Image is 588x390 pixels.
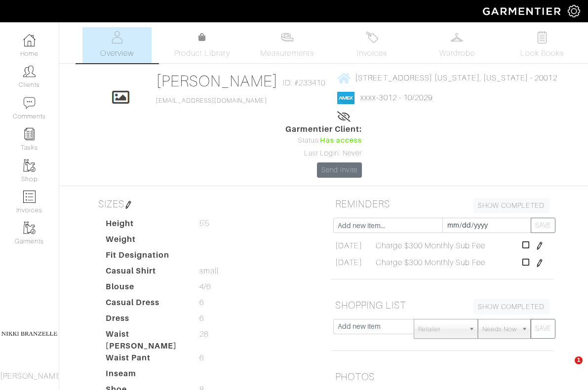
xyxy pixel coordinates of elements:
[199,312,204,324] span: 6
[536,259,544,267] img: pen-cf24a1663064a2ec1b9c1bd2387e9de7a2fa800b781884d57f21acf72779bad2.png
[331,194,553,214] h5: REMINDERS
[531,319,555,339] button: SAVE
[360,93,432,102] a: xxxx-3012 - 10/2029
[331,367,553,387] h5: PHOTOS
[199,218,209,230] span: 5'5
[252,27,322,63] a: Measurements
[167,32,236,59] a: Product Library
[82,27,152,63] a: Overview
[98,297,192,312] dt: Casual Dress
[23,128,36,140] img: reminder-icon-8004d30b9f0a5d33ae49ab947aed9ed385cf756f9e5892f1edd6e32f2345188e.png
[111,31,123,43] img: basicinfo-40fd8af6dae0f16599ec9e87c0ef1c0a1fdea2edbe929e3d69a839185d80c458.svg
[439,47,475,59] span: Wardrobe
[423,27,492,63] a: Wardrobe
[199,297,204,309] span: 6
[23,191,36,203] img: orders-icon-0abe47150d42831381b5fb84f609e132dff9fe21cb692f30cb5eec754e2cba89.png
[337,92,354,104] img: american_express-1200034d2e149cdf2cc7894a33a747db654cf6f8355cb502592f1d228b2ac700.png
[531,218,555,233] button: SAVE
[451,31,463,43] img: wardrobe-487a4870c1b7c33e795ec22d11cfc2ed9d08956e64fb3008fe2437562e282088.svg
[98,218,192,234] dt: Height
[260,47,314,59] span: Measurements
[508,27,577,63] a: Look Books
[98,328,192,352] dt: Waist [PERSON_NAME]
[333,319,415,334] input: Add new item
[23,97,36,109] img: comment-icon-a0a6a9ef722e966f86d9cbdc48e553b5cf19dbc54f86b18d962a5391bc8f6eb6.png
[335,240,362,252] span: [DATE]
[199,265,219,277] span: small
[333,218,443,233] input: Add new item...
[199,352,204,364] span: 6
[23,34,36,46] img: dashboard-icon-dbcd8f5a0b271acd01030246c82b418ddd0df26cd7fceb0bd07c9910d44c42f6.png
[366,31,378,43] img: orders-27d20c2124de7fd6de4e0e44c1d41de31381a507db9b33961299e4e07d508b8c.svg
[337,72,557,84] a: [STREET_ADDRESS] [US_STATE], [US_STATE] - 20012
[568,5,580,17] img: gear-icon-white-bd11855cb880d31180b6d7d6211b90ccbf57a29d726f0c71d8c61bd08dd39cc2.png
[98,281,192,297] dt: Blouse
[23,159,36,172] img: garments-icon-b7da505a4dc4fd61783c78ac3ca0ef83fa9d6f193b1c9dc38574b1d14d53ca28.png
[199,281,211,293] span: 4/6
[100,47,133,59] span: Overview
[23,65,36,78] img: clients-icon-6bae9207a08558b7cb47a8932f037763ab4055f8c8b6bfacd5dc20c3e0201464.png
[320,135,362,146] span: Has access
[98,352,192,368] dt: Waist Pant
[575,356,583,364] span: 1
[376,240,485,252] span: Charge $300 Monthly Sub Fee
[536,31,548,43] img: todo-9ac3debb85659649dc8f770b8b6100bb5dab4b48dedcbae339e5042a72dfd3cc.svg
[473,198,549,213] a: SHOW COMPLETED
[355,74,557,82] span: [STREET_ADDRESS] [US_STATE], [US_STATE] - 20012
[285,148,362,159] div: Last Login: Never
[536,242,544,250] img: pen-cf24a1663064a2ec1b9c1bd2387e9de7a2fa800b781884d57f21acf72779bad2.png
[478,2,568,20] img: garmentier-logo-header-white-b43fb05a5012e4ada735d5af1a66efaba907eab6374d6393d1fbf88cb4ef424d.png
[520,47,564,59] span: Look Books
[98,249,192,265] dt: Fit Designation
[174,47,230,59] span: Product Library
[98,234,192,249] dt: Weight
[156,97,267,104] a: [EMAIL_ADDRESS][DOMAIN_NAME]
[281,31,293,43] img: measurements-466bbee1fd09ba9460f595b01e5d73f9e2bff037440d3c8f018324cb6cdf7a4a.svg
[98,312,192,328] dt: Dress
[482,319,517,339] span: Needs Now
[285,135,362,146] div: Status:
[418,319,465,339] span: Retailer
[331,295,553,315] h5: SHOPPING LIST
[199,328,208,340] span: 28
[94,194,316,214] h5: SIZES
[23,222,36,234] img: garments-icon-b7da505a4dc4fd61783c78ac3ca0ef83fa9d6f193b1c9dc38574b1d14d53ca28.png
[283,77,326,89] span: ID: #233410
[156,72,278,90] a: [PERSON_NAME]
[317,162,362,178] a: Send Invite
[376,257,485,269] span: Charge $300 Monthly Sub Fee
[98,265,192,281] dt: Casual Shirt
[357,47,387,59] span: Invoices
[335,257,362,269] span: [DATE]
[473,299,549,314] a: SHOW COMPLETED
[124,201,132,209] img: pen-cf24a1663064a2ec1b9c1bd2387e9de7a2fa800b781884d57f21acf72779bad2.png
[338,27,407,63] a: Invoices
[285,123,362,135] span: Garmentier Client:
[98,368,192,384] dt: Inseam
[554,356,578,380] iframe: Intercom live chat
